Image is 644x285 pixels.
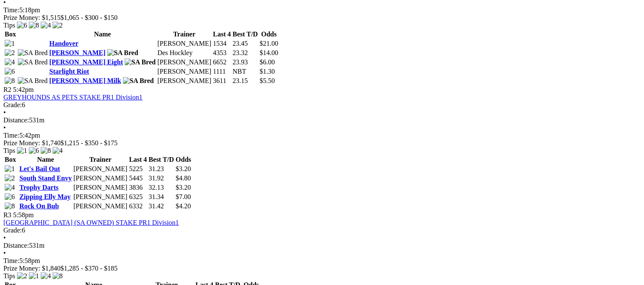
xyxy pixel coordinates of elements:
span: Time: [3,6,20,14]
img: 8 [29,22,39,29]
span: Distance: [3,242,29,249]
td: 31.23 [148,165,175,173]
a: [GEOGRAPHIC_DATA] (SA OWNED) STAKE PR1 Division1 [3,219,179,226]
img: 8 [53,272,63,280]
th: Last 4 [212,30,231,39]
a: Handover [49,40,78,47]
td: 23.32 [232,49,259,57]
img: 4 [41,22,51,29]
td: 32.13 [148,183,175,192]
th: Trainer [73,155,128,164]
img: 4 [53,147,63,155]
div: 5:42pm [3,132,641,139]
td: [PERSON_NAME] [73,165,128,173]
span: Tips [3,147,15,154]
a: Trophy Darts [20,184,59,191]
img: 8 [41,147,51,155]
a: Starlight Riot [49,68,89,75]
td: 5225 [128,165,147,173]
a: Let's Bail Out [20,165,60,172]
div: 531m [3,242,641,249]
td: 1534 [212,39,231,48]
th: Odds [259,30,279,39]
td: 5445 [128,174,147,183]
span: $3.20 [176,165,191,172]
div: 5:18pm [3,6,641,14]
span: $1,065 - $300 - $150 [61,14,118,21]
img: 2 [5,49,15,57]
img: SA Bred [107,49,138,57]
img: 4 [5,58,15,66]
img: 8 [5,202,15,210]
td: 1111 [212,67,231,76]
span: 5:42pm [13,86,34,93]
a: [PERSON_NAME] Milk [49,77,121,84]
div: 5:58pm [3,257,641,265]
span: $4.80 [176,174,191,182]
span: Box [5,156,16,163]
a: South Stand Envy [20,174,72,182]
img: 6 [5,68,15,75]
td: 23.93 [232,58,259,66]
img: 6 [29,147,39,155]
th: Best T/D [148,155,175,164]
th: Odds [175,155,191,164]
div: Prize Money: $1,740 [3,139,641,147]
div: 6 [3,227,641,234]
span: $3.20 [176,184,191,191]
td: 23.45 [232,39,259,48]
span: $1.30 [259,68,275,75]
div: Prize Money: $1,840 [3,265,641,272]
td: 6652 [212,58,231,66]
td: 31.34 [148,193,175,201]
span: Grade: [3,227,22,234]
a: Rock On Bub [20,202,59,210]
th: Trainer [157,30,212,39]
td: [PERSON_NAME] [73,174,128,183]
img: 4 [5,184,15,191]
img: 2 [17,272,27,280]
img: 2 [5,174,15,182]
td: 3611 [212,77,231,85]
td: [PERSON_NAME] [73,202,128,210]
div: 531m [3,116,641,124]
span: R3 [3,211,11,219]
td: 31.42 [148,202,175,210]
span: $1,285 - $370 - $185 [61,265,118,272]
img: 8 [5,77,15,85]
img: 1 [5,40,15,47]
th: Name [49,30,156,39]
td: 31.92 [148,174,175,183]
th: Last 4 [128,155,147,164]
span: $7.00 [176,193,191,200]
td: [PERSON_NAME] [157,67,212,76]
img: SA Bred [125,58,156,66]
div: Prize Money: $1,515 [3,14,641,22]
span: Time: [3,132,20,139]
a: Zipping Elly May [20,193,71,200]
span: • [3,249,6,257]
div: 6 [3,101,641,109]
span: $4.20 [176,202,191,210]
td: 6325 [128,193,147,201]
span: Box [5,30,16,38]
span: Time: [3,257,20,264]
td: [PERSON_NAME] [157,77,212,85]
img: 6 [5,193,15,201]
span: $14.00 [259,49,278,56]
td: 4353 [212,49,231,57]
img: 2 [53,22,63,29]
span: Tips [3,22,15,29]
td: 3836 [128,183,147,192]
td: NBT [232,67,259,76]
img: 1 [5,165,15,173]
span: • [3,234,6,241]
span: $5.50 [259,77,275,84]
span: Tips [3,272,15,279]
th: Best T/D [232,30,259,39]
td: [PERSON_NAME] [73,183,128,192]
img: 1 [29,272,39,280]
span: Distance: [3,116,29,124]
a: [PERSON_NAME] Eight [49,58,123,66]
a: GREYHOUNDS AS PETS STAKE PR1 Division1 [3,94,142,101]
